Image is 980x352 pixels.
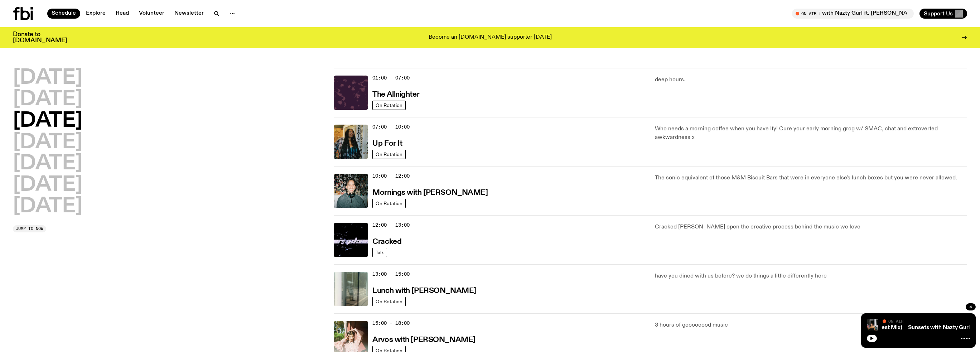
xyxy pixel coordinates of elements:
[372,336,475,344] h3: Arvos with [PERSON_NAME]
[376,151,402,157] span: On Rotation
[82,9,110,19] a: Explore
[372,91,419,98] h3: The Allnighter
[372,286,476,295] a: Lunch with [PERSON_NAME]
[888,319,903,323] span: On Air
[372,287,476,295] h3: Lunch with [PERSON_NAME]
[13,154,82,174] button: [DATE]
[655,321,967,329] p: 3 hours of goooooood music
[13,90,82,110] button: [DATE]
[372,90,419,98] a: The Allnighter
[111,9,133,19] a: Read
[13,68,82,88] button: [DATE]
[13,132,82,153] button: [DATE]
[655,125,967,142] p: Who needs a morning coffee when you have Ify! Cure your early morning grog w/ SMAC, chat and extr...
[376,102,402,108] span: On Rotation
[376,299,402,304] span: On Rotation
[334,174,368,208] img: Radio presenter Ben Hansen sits in front of a wall of photos and an fbi radio sign. Film photo. B...
[372,271,410,278] span: 13:00 - 15:00
[334,125,368,159] img: Ify - a Brown Skin girl with black braided twists, looking up to the side with her tongue stickin...
[372,74,410,81] span: 01:00 - 07:00
[372,320,410,327] span: 15:00 - 18:00
[170,9,208,19] a: Newsletter
[372,189,488,197] h3: Mornings with [PERSON_NAME]
[372,139,402,148] a: Up For It
[13,32,67,44] h3: Donate to [DOMAIN_NAME]
[13,225,46,232] button: Jump to now
[376,201,402,206] span: On Rotation
[135,9,169,19] a: Volunteer
[372,150,406,159] a: On Rotation
[372,248,387,257] a: Talk
[919,9,967,19] button: Support Us
[732,325,902,331] a: Sunsets with Nazty Gurl ft. [PERSON_NAME] & SHAZ (Guest Mix)
[372,101,406,110] a: On Rotation
[429,34,552,41] p: Become an [DOMAIN_NAME] supporter [DATE]
[655,76,967,84] p: deep hours.
[16,227,43,231] span: Jump to now
[47,9,80,19] a: Schedule
[655,223,967,231] p: Cracked [PERSON_NAME] open the creative process behind the music we love
[792,9,914,19] button: On AirSunsets with Nazty Gurl ft. [PERSON_NAME] & SHAZ (Guest Mix)
[372,335,475,344] a: Arvos with [PERSON_NAME]
[372,222,410,228] span: 12:00 - 13:00
[655,272,967,280] p: have you dined with us before? we do things a little differently here
[372,124,410,130] span: 07:00 - 10:00
[372,140,402,148] h3: Up For It
[372,188,488,197] a: Mornings with [PERSON_NAME]
[13,175,82,195] button: [DATE]
[924,10,953,17] span: Support Us
[372,238,401,246] h3: Cracked
[372,297,406,306] a: On Rotation
[13,197,82,217] button: [DATE]
[13,111,82,131] button: [DATE]
[334,223,368,257] img: Logo for Podcast Cracked. Black background, with white writing, with glass smashing graphics
[376,250,384,255] span: Talk
[372,237,401,246] a: Cracked
[372,173,410,179] span: 10:00 - 12:00
[655,174,967,182] p: The sonic equivalent of those M&M Biscuit Bars that were in everyone else's lunch boxes but you w...
[372,199,406,208] a: On Rotation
